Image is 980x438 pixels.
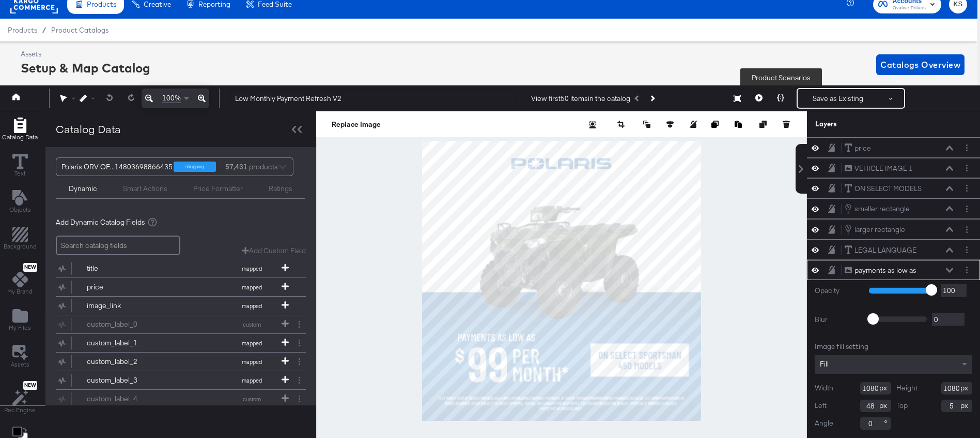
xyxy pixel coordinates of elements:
button: Save as Existing [798,89,878,108]
button: Add Files [3,305,37,335]
div: Polaris ORV OE...14803698866435 [61,158,173,176]
button: price [844,143,872,154]
button: Layer Options [961,183,972,194]
span: Text [14,169,26,178]
div: pricemapped [56,278,306,296]
div: products [224,158,255,176]
div: Ratings [269,184,292,194]
button: Layer Options [961,203,972,214]
span: / [37,26,51,34]
div: Catalog Data [56,122,121,137]
svg: Copy image [711,121,719,128]
button: custom_label_3mapped [56,371,293,389]
button: Copy image [711,119,722,129]
button: Layer Options [961,142,972,153]
label: Blur [815,315,861,325]
span: My Files [9,324,31,332]
span: Catalog Data [2,133,38,141]
div: Image fill setting [815,342,972,352]
button: custom_label_1mapped [56,334,293,352]
span: Fill [820,359,829,369]
div: LEGAL LANGUAGE [854,245,916,255]
button: Layer Options [961,163,972,173]
div: Price Formatter [193,184,243,194]
button: larger rectangle [844,224,906,235]
div: ON SELECT MODELS [854,184,922,194]
button: Paste image [735,119,745,129]
button: pricemapped [56,278,293,296]
div: custom_label_3mapped [56,371,306,389]
button: LEGAL LANGUAGE [844,245,917,256]
span: New [23,264,37,271]
label: Angle [815,418,833,428]
div: Layers [815,119,921,129]
div: custom_label_2mapped [56,353,306,371]
button: titlemapped [56,259,293,278]
div: VEHICLE IMAGE 1 [854,164,913,173]
button: Layer Options [961,265,972,275]
button: Next Product [645,89,659,108]
button: smaller rectangle [844,203,910,214]
div: titlemapped [56,259,306,278]
span: Products [8,26,37,34]
div: image_linkmapped [56,297,306,315]
svg: Paste image [735,121,742,128]
label: Height [896,383,917,393]
button: VEHICLE IMAGE 1 [844,163,913,174]
strong: 57,431 [224,158,249,176]
div: larger rectangle [854,225,905,235]
button: Add Text [3,188,37,217]
button: Add Custom Field [242,246,306,256]
button: Assets [5,342,36,372]
div: image_link [87,301,162,311]
span: Catalogs Overview [880,57,960,72]
span: 100% [162,93,181,103]
span: Assets [11,360,29,369]
div: smaller rectangle [854,204,910,214]
label: Width [815,383,833,393]
div: Smart Actions [123,184,167,194]
button: ON SELECT MODELS [844,183,922,194]
div: custom_label_0custom [56,315,306,333]
div: View first 50 items in the catalog [531,94,630,104]
svg: Remove background [589,121,596,128]
button: NewMy Brand [1,260,39,299]
span: Add Dynamic Catalog Fields [56,217,145,227]
button: Layer Options [961,244,972,255]
button: payments as low as [844,265,917,276]
button: Text [6,152,34,181]
div: payments as low as [854,266,916,275]
span: mapped [223,302,280,310]
span: Objects [9,206,31,214]
div: custom_label_1mapped [56,334,306,352]
input: Search catalog fields [56,236,180,256]
label: Top [896,401,908,411]
label: Left [815,401,827,411]
button: custom_label_2mapped [56,353,293,371]
label: Opacity [815,286,861,296]
button: Layer Options [961,224,972,235]
span: My Brand [7,287,33,296]
div: title [87,264,162,273]
span: mapped [223,377,280,384]
div: Assets [21,49,150,59]
button: Replace Image [332,119,381,129]
div: shopping [174,162,216,172]
a: Product Catalogs [51,26,108,34]
div: Dynamic [69,184,97,194]
div: custom_label_3 [87,375,162,385]
div: price [87,282,162,292]
span: mapped [223,358,280,366]
span: Ovative Polaris [893,4,926,12]
div: custom_label_1 [87,338,162,348]
span: Rec Engine [4,406,36,414]
span: mapped [223,265,280,272]
span: New [23,382,37,389]
div: custom_label_4custom [56,390,306,408]
span: Background [4,242,37,251]
span: mapped [223,340,280,347]
span: mapped [223,284,280,291]
button: Catalogs Overview [876,54,965,75]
